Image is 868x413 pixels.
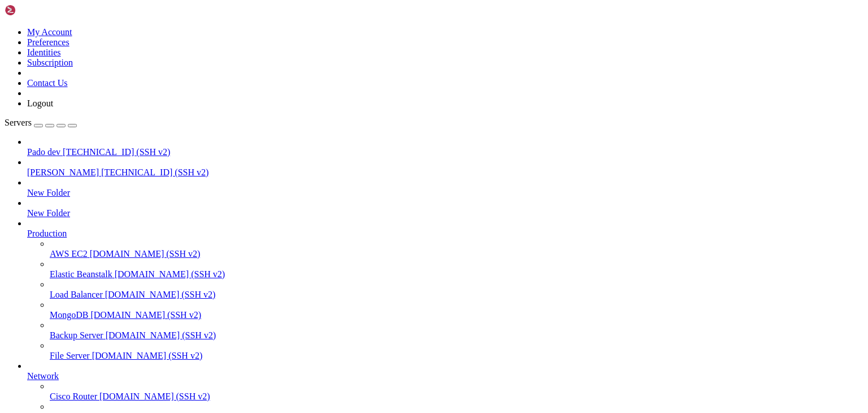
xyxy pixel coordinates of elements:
li: File Server [DOMAIN_NAME] (SSH v2) [50,341,863,361]
a: Elastic Beanstalk [DOMAIN_NAME] (SSH v2) [50,269,863,279]
a: Preferences [27,37,70,47]
li: MongoDB [DOMAIN_NAME] (SSH v2) [50,300,863,320]
li: New Folder [27,198,863,218]
li: Cisco Router [DOMAIN_NAME] (SSH v2) [50,381,863,402]
span: New Folder [27,188,70,197]
span: File Server [50,351,90,360]
img: Shellngn [5,5,70,16]
a: AWS EC2 [DOMAIN_NAME] (SSH v2) [50,249,863,259]
a: New Folder [27,188,863,198]
span: [DOMAIN_NAME] (SSH v2) [90,249,201,259]
span: [PERSON_NAME] [27,167,99,177]
span: [DOMAIN_NAME] (SSH v2) [115,269,225,279]
span: [DOMAIN_NAME] (SSH v2) [90,310,201,320]
a: Network [27,371,863,381]
span: [DOMAIN_NAME] (SSH v2) [99,392,210,401]
a: [PERSON_NAME] [TECHNICAL_ID] (SSH v2) [27,167,863,178]
li: [PERSON_NAME] [TECHNICAL_ID] (SSH v2) [27,157,863,178]
a: Subscription [27,58,73,67]
span: Pado dev [27,147,60,157]
span: [DOMAIN_NAME] (SSH v2) [106,330,216,340]
span: [DOMAIN_NAME] (SSH v2) [105,290,216,299]
span: [TECHNICAL_ID] (SSH v2) [63,147,170,157]
a: Identities [27,48,61,57]
li: Pado dev [TECHNICAL_ID] (SSH v2) [27,137,863,157]
a: Logout [27,98,53,108]
span: [DOMAIN_NAME] (SSH v2) [92,351,203,360]
span: Cisco Router [50,392,97,401]
li: AWS EC2 [DOMAIN_NAME] (SSH v2) [50,239,863,259]
li: Load Balancer [DOMAIN_NAME] (SSH v2) [50,279,863,300]
span: [TECHNICAL_ID] (SSH v2) [101,167,209,177]
span: AWS EC2 [50,249,88,259]
li: Backup Server [DOMAIN_NAME] (SSH v2) [50,320,863,341]
span: Load Balancer [50,290,103,299]
li: Production [27,218,863,361]
a: Servers [5,118,77,127]
span: Servers [5,118,32,127]
span: Elastic Beanstalk [50,269,112,279]
a: Backup Server [DOMAIN_NAME] (SSH v2) [50,330,863,341]
a: Production [27,229,863,239]
span: Backup Server [50,330,103,340]
li: Elastic Beanstalk [DOMAIN_NAME] (SSH v2) [50,259,863,279]
a: Load Balancer [DOMAIN_NAME] (SSH v2) [50,290,863,300]
a: MongoDB [DOMAIN_NAME] (SSH v2) [50,310,863,320]
span: Network [27,371,59,381]
span: New Folder [27,208,70,218]
a: File Server [DOMAIN_NAME] (SSH v2) [50,351,863,361]
a: Cisco Router [DOMAIN_NAME] (SSH v2) [50,392,863,402]
span: Production [27,229,67,238]
a: Pado dev [TECHNICAL_ID] (SSH v2) [27,147,863,157]
li: New Folder [27,178,863,198]
a: Contact Us [27,78,68,88]
a: New Folder [27,208,863,218]
a: My Account [27,27,72,37]
span: MongoDB [50,310,88,320]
